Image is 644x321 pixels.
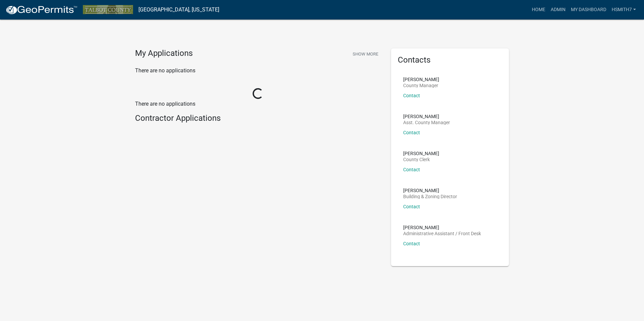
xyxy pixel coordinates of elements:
[135,67,381,75] p: There are no applications
[403,225,481,230] p: [PERSON_NAME]
[403,231,481,236] p: Administrative Assistant / Front Desk
[403,120,450,125] p: Asst. County Manager
[350,48,381,60] button: Show More
[403,93,420,98] a: Contact
[403,151,439,156] p: [PERSON_NAME]
[135,100,381,108] p: There are no applications
[548,3,568,16] a: Admin
[609,3,639,16] a: hsmith7
[403,157,439,162] p: County Clerk
[403,194,457,199] p: Building & Zoning Director
[403,167,420,172] a: Contact
[135,48,193,59] h4: My Applications
[403,77,439,82] p: [PERSON_NAME]
[83,5,133,14] img: Talbot County, Georgia
[135,113,381,123] h4: Contractor Applications
[529,3,548,16] a: Home
[135,113,381,126] wm-workflow-list-section: Contractor Applications
[403,204,420,209] a: Contact
[403,114,450,119] p: [PERSON_NAME]
[403,130,420,135] a: Contact
[403,188,457,193] p: [PERSON_NAME]
[138,4,219,15] a: [GEOGRAPHIC_DATA], [US_STATE]
[398,55,502,65] h5: Contacts
[403,83,439,88] p: County Manager
[568,3,609,16] a: My Dashboard
[403,241,420,246] a: Contact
